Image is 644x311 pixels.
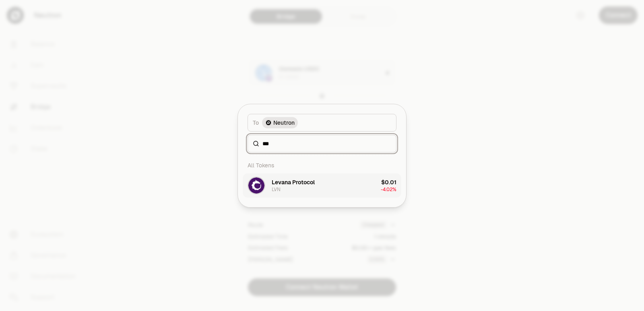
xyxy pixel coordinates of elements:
[272,178,315,186] div: Levana Protocol
[248,177,264,194] img: LVN Logo
[381,178,396,186] div: $0.01
[381,186,396,193] span: -4.02%
[273,119,295,127] span: Neutron
[248,114,396,132] button: ToNeutron LogoNeutron
[243,173,401,198] button: LVN LogoLevana ProtocolLVN$0.01-4.02%
[253,119,259,127] span: To
[266,120,271,125] img: Neutron Logo
[243,157,401,173] div: All Tokens
[272,186,281,193] div: LVN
